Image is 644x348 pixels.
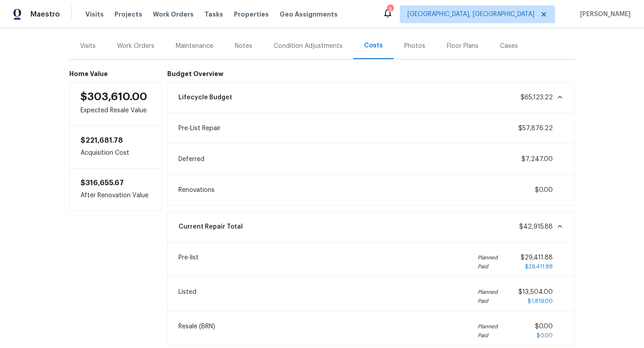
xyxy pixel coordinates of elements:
span: Pre-List Repair [178,124,220,133]
span: $42,915.88 [519,224,553,230]
div: Visits [80,42,96,51]
span: $29,411.88 [525,264,553,269]
i: Paid [478,331,498,340]
span: $65,123.22 [521,94,553,101]
span: $221,681.78 [80,137,123,144]
span: $0.00 [535,187,553,193]
div: Maintenance [176,42,213,51]
div: 3 [387,5,393,14]
span: Projects [114,10,142,19]
i: Paid [478,262,498,271]
h6: Home Value [69,70,162,77]
span: Deferred [178,155,204,164]
span: $57,876.22 [518,125,553,132]
div: Notes [235,42,252,51]
span: $13,504.00 [518,289,553,295]
div: Photos [404,42,425,51]
span: [GEOGRAPHIC_DATA], [GEOGRAPHIC_DATA] [407,10,534,19]
div: After Renovation Value [69,168,162,211]
span: $7,247.00 [521,156,553,162]
span: Listed [178,288,196,306]
span: Work Orders [153,10,194,19]
div: Expected Resale Value [69,82,162,126]
span: $316,655.67 [80,179,124,187]
span: $29,411.88 [521,255,553,261]
span: Visits [85,10,104,19]
span: $1,819.00 [528,298,553,304]
div: Cases [500,42,518,51]
span: $0.00 [535,323,553,330]
span: $303,610.00 [80,91,147,102]
span: Pre-list [178,253,199,271]
span: Maestro [30,10,60,19]
span: [PERSON_NAME] [576,10,631,19]
span: Lifecycle Budget [178,93,232,102]
span: Geo Assignments [280,10,338,19]
div: Costs [364,41,383,50]
i: Planned [478,253,498,262]
i: Planned [478,322,498,331]
span: Properties [234,10,269,19]
span: $0.00 [537,333,553,338]
i: Paid [478,297,498,306]
div: Floor Plans [447,42,479,51]
span: Renovations [178,186,215,195]
h6: Budget Overview [167,70,575,77]
span: Tasks [204,11,223,17]
span: Resale (BRN) [178,322,215,340]
div: Condition Adjustments [274,42,343,51]
i: Planned [478,288,498,297]
div: Work Orders [117,42,154,51]
div: Acquisition Cost [69,126,162,168]
span: Current Repair Total [178,222,243,231]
